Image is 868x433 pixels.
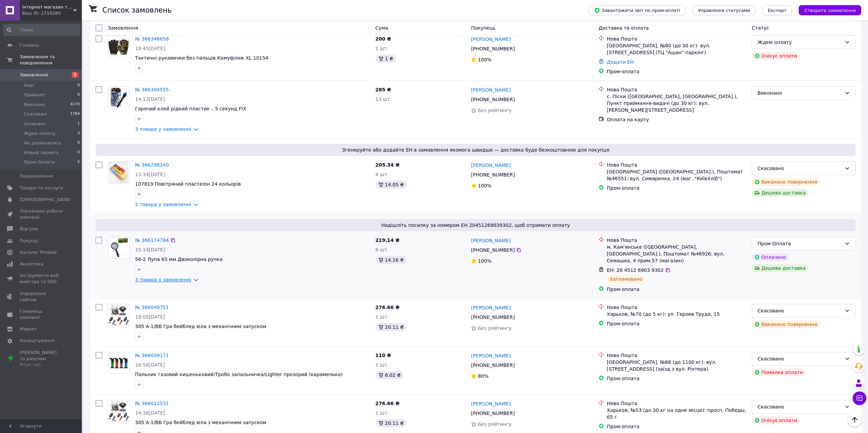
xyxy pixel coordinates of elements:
[752,320,820,328] div: Виконано повернення
[471,36,511,43] a: [PERSON_NAME]
[70,111,80,117] span: 1784
[376,87,391,92] span: 285 ₴
[471,247,515,253] span: [PHONE_NUMBER]
[692,5,755,15] button: Управління статусами
[607,320,746,327] div: Пром-оплата
[607,359,746,372] div: [GEOGRAPHIC_DATA], №68 (до 1100 кг): вул. [STREET_ADDRESS] (заїзд з вул. Ріхтера)
[24,82,34,89] span: Нові
[471,172,515,177] span: [PHONE_NUMBER]
[853,391,866,405] button: Чат з покупцем
[478,325,512,331] span: Без рейтингу
[376,371,403,379] div: 6.02 ₴
[135,55,268,61] a: Тактичні рукавички без пальців Камуфляж XL 10154
[471,237,511,244] a: [PERSON_NAME]
[3,24,80,36] input: Пошук
[98,146,853,153] span: Згенеруйте або додайте ЕН в замовлення якомога швидше — доставка буде безкоштовною для покупця
[108,237,130,259] a: Фото товару
[77,140,80,146] span: 0
[471,97,515,102] span: [PHONE_NUMBER]
[607,400,746,407] div: Нова Пошта
[108,237,129,258] img: Фото товару
[135,172,165,177] span: 13:34[DATE]
[20,308,63,321] span: Гаманець компанії
[135,410,165,416] span: 14:36[DATE]
[752,178,820,186] div: Виконано повернення
[108,400,129,421] img: Фото товару
[24,140,61,146] span: Не дозвонились
[376,247,389,252] span: 6 шт.
[24,159,55,165] span: Пром Оплата
[768,8,787,13] span: Експорт
[77,82,80,89] span: 0
[20,54,82,66] span: Замовлення та повідомлення
[20,273,63,285] span: Інструменти веб-майстра та SEO
[135,372,343,377] a: Пальник газовий кишеньковий/Тробо запальничка/Lighter прозорий (карамелька)
[135,162,169,168] a: № 366298240
[135,87,169,92] a: № 366304555
[110,87,128,108] img: Фото товару
[607,93,746,113] div: с. Піски ([GEOGRAPHIC_DATA], [GEOGRAPHIC_DATA].), Пункт приймання-видачі (до 30 кг): вул. [PERSON...
[135,324,266,329] a: 305 A-1/ВВ Гра бейблед юла з механічним запуском
[20,249,57,256] span: Каталог ProSale
[376,419,407,427] div: 20.11 ₴
[24,92,45,98] span: Прийняті
[135,202,191,207] a: 2 товара у замовленні
[376,46,389,51] span: 1 шт.
[135,420,266,425] a: 305 A-1/ВВ Гра бейблед юла з механічним запуском
[848,413,862,427] button: Наверх
[752,264,808,272] div: Дешева доставка
[135,314,165,320] span: 18:05[DATE]
[607,161,746,168] div: Нова Пошта
[135,257,222,262] span: 56-2 Лупа 65 мм Двоколірна ручка
[24,150,59,156] span: Новый звонить
[135,362,165,368] span: 16:58[DATE]
[471,400,511,407] a: [PERSON_NAME]
[376,305,400,310] span: 276.66 ₴
[607,59,634,65] a: Додати ЕН
[108,352,130,374] a: Фото товару
[607,35,746,42] div: Нова Пошта
[478,421,512,427] span: Без рейтингу
[594,7,680,13] span: Завантажити звіт по пром-оплаті
[471,362,515,368] span: [PHONE_NUMBER]
[135,96,165,102] span: 14:12[DATE]
[607,267,664,273] span: ЕН: 20 4512 6903 9302
[20,261,43,267] span: Аналітика
[376,172,389,177] span: 4 шт.
[478,258,491,264] span: 100%
[77,150,80,156] span: 0
[607,275,645,283] div: Заплановано
[376,25,388,31] span: Cума
[752,52,800,60] div: Очікує оплати
[607,68,746,75] div: Пром-оплата
[376,362,389,368] span: 1 шт.
[376,323,407,331] div: 20.11 ₴
[757,307,842,314] div: Скасовано
[77,130,80,137] span: 3
[20,350,63,368] span: [PERSON_NAME] та рахунки
[478,373,488,379] span: 80%
[607,42,746,56] div: [GEOGRAPHIC_DATA], №80 (до 30 кг): вул. [STREET_ADDRESS] (ТЦ "Ашан" паркінг)
[135,247,165,252] span: 15:14[DATE]
[607,116,746,123] div: Оплата на карту
[762,5,792,15] button: Експорт
[108,400,130,422] a: Фото товару
[77,92,80,98] span: 0
[471,411,515,416] span: [PHONE_NUMBER]
[471,314,515,320] span: [PHONE_NUMBER]
[135,237,169,243] a: № 366174784
[471,162,511,169] a: [PERSON_NAME]
[20,173,53,179] span: Повідомлення
[70,102,80,108] span: 4170
[20,185,63,191] span: Товари та послуги
[108,35,130,57] a: Фото товару
[20,238,38,244] span: Покупці
[135,181,241,187] span: 107819 Повітряний пластелін 24 кольорів
[24,102,45,108] span: Виконані
[607,168,746,182] div: [GEOGRAPHIC_DATA] ([GEOGRAPHIC_DATA].), Поштомат №46551: вул. Симиренка, 24 (маг. "КиївХліб")
[607,375,746,382] div: Пром-оплата
[757,38,842,46] div: Ждем оплату
[471,87,511,93] a: [PERSON_NAME]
